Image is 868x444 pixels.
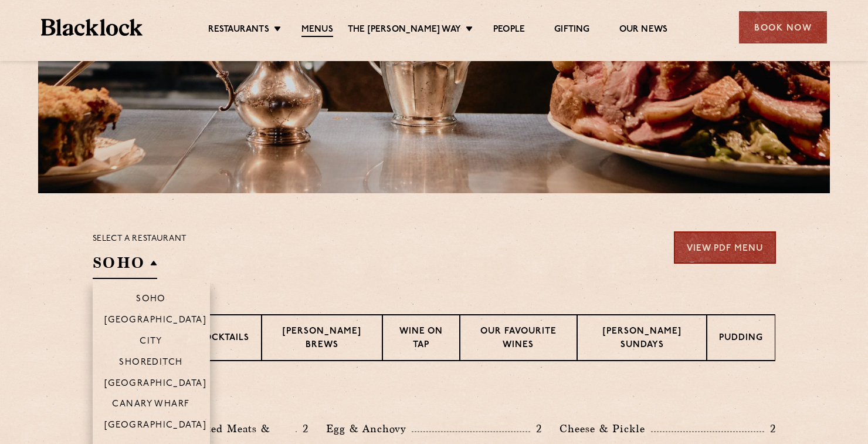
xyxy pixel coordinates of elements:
p: [GEOGRAPHIC_DATA] [104,379,207,389]
p: [GEOGRAPHIC_DATA] [104,421,207,431]
a: View PDF Menu [674,231,776,264]
p: Select a restaurant [93,231,187,247]
p: Soho [136,294,166,305]
a: Menus [301,24,333,37]
p: 2 [764,421,776,436]
div: Book Now [739,11,827,43]
p: Canary Wharf [112,399,189,410]
p: Shoreditch [119,358,183,368]
h3: Pre Chop Bites [93,391,776,406]
p: 2 [297,421,308,436]
p: Cocktails [197,332,249,347]
p: Pudding [719,332,763,347]
p: [GEOGRAPHIC_DATA] [104,315,207,326]
a: Restaurants [208,24,269,36]
p: Cheese & Pickle [560,421,651,437]
h2: SOHO [93,253,157,279]
p: City [140,337,162,347]
p: Wine on Tap [395,325,447,353]
a: Gifting [554,24,589,36]
p: Our favourite wines [472,325,565,353]
p: [PERSON_NAME] Brews [274,325,371,353]
p: [PERSON_NAME] Sundays [589,325,695,353]
img: BL_Textured_Logo-footer-cropped.svg [41,19,143,36]
a: People [493,24,525,36]
a: The [PERSON_NAME] Way [348,24,461,36]
p: 2 [530,421,542,436]
a: Our News [619,24,668,36]
p: Egg & Anchovy [326,421,412,437]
